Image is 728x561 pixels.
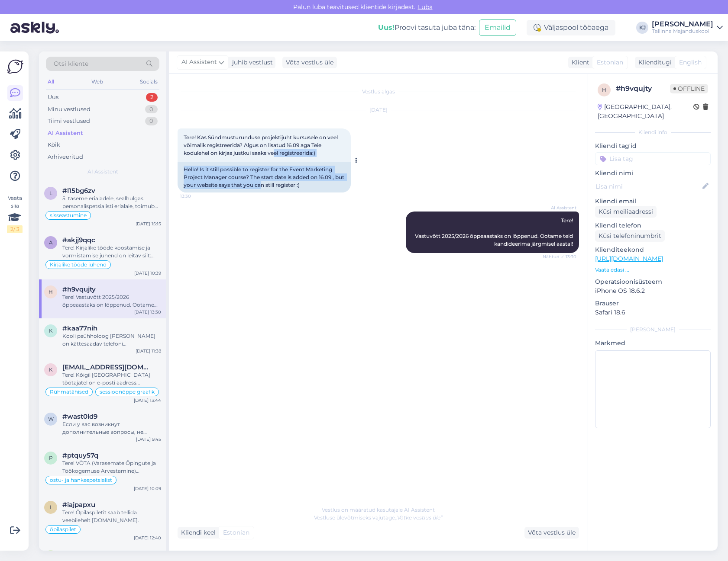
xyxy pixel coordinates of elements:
[62,550,98,558] span: #o07lnzhh
[595,169,711,178] p: Kliendi nimi
[184,134,339,156] span: Tere! Kas Sündmusturunduse projektijuht kursusele on veel võimalik registreerida? Algus on lisatu...
[50,527,76,532] span: õpilaspilet
[145,117,158,125] div: 0
[544,205,576,211] span: AI Assistent
[178,106,579,114] div: [DATE]
[524,527,579,539] div: Võta vestlus üle
[595,339,711,348] p: Märkmed
[595,308,711,317] p: Safari 18.6
[49,327,53,334] span: k
[7,225,23,233] div: 2 / 3
[48,416,54,422] span: w
[46,76,56,87] div: All
[49,366,53,373] span: k
[543,253,576,260] span: Nähtud ✓ 13:30
[598,103,693,121] div: [GEOGRAPHIC_DATA], [GEOGRAPHIC_DATA]
[180,193,213,199] span: 13:30
[7,58,23,75] img: Askly Logo
[49,289,53,295] span: h
[595,206,657,218] div: Küsi meiliaadressi
[679,58,702,67] span: English
[635,58,672,67] div: Klienditugi
[50,262,107,267] span: Kirjalike tööde juhend
[229,58,273,67] div: juhib vestlust
[595,197,711,206] p: Kliendi email
[62,293,161,309] div: Tere! Vastuvõtt 2025/2026 õppeaastaks on lõppenud. Ootame teid kandideerima järgmisel aastal!
[50,478,112,483] span: ostu- ja hankespetsialist
[602,87,606,93] span: h
[100,389,155,394] span: sessioonõppe graafik
[50,389,88,394] span: Rühmatähised
[49,239,53,246] span: a
[378,22,476,33] div: Proovi tasuta juba täna:
[178,528,216,537] div: Kliendi keel
[223,528,249,537] span: Estonian
[62,285,96,293] span: #h9vqujty
[87,168,118,176] span: AI Assistent
[670,84,708,93] span: Offline
[595,299,711,308] p: Brauser
[50,504,52,510] span: i
[49,455,53,461] span: p
[415,3,435,11] span: Luba
[48,117,90,125] div: Tiimi vestlused
[636,22,648,34] div: KJ
[62,501,95,509] span: #iajpapxu
[595,245,711,254] p: Klienditeekond
[134,485,161,492] div: [DATE] 10:09
[145,105,158,114] div: 0
[314,514,443,521] span: Vestluse ülevõtmiseks vajutage
[595,326,711,333] div: [PERSON_NAME]
[527,20,615,35] div: Väljaspool tööaega
[181,58,217,67] span: AI Assistent
[146,93,158,102] div: 2
[134,397,161,404] div: [DATE] 13:44
[48,129,83,138] div: AI Assistent
[134,535,161,541] div: [DATE] 12:40
[62,195,161,210] div: 5. taseme erialadele, sealhulgas personalispetsialisti erialale, toimub avalduste vastuvõtt taval...
[134,309,161,315] div: [DATE] 13:30
[62,363,152,371] span: kerttiliisa.omblus@gmail.com
[48,93,58,102] div: Uus
[90,76,105,87] div: Web
[378,23,395,32] b: Uus!
[595,128,711,136] div: Kliendi info
[652,21,713,28] div: [PERSON_NAME]
[652,28,713,35] div: Tallinna Majanduskool
[62,420,161,436] div: Если у вас возникнут дополнительные вопросы, не стесняйтесь обращаться.
[597,58,623,67] span: Estonian
[62,509,161,524] div: Tere! Õpilaspiletit saab tellida veebilehelt [DOMAIN_NAME].
[50,213,87,218] span: sisseastumine
[595,152,711,165] input: Lisa tag
[48,153,83,161] div: Arhiveeritud
[595,182,701,191] input: Lisa nimi
[48,141,60,149] div: Kõik
[62,459,161,475] div: Tere! VÕTA (Varasemate Õpingute ja Töökogemuse Arvestamine) võimaldab arvestada varem omandatud t...
[138,76,159,87] div: Socials
[136,348,161,354] div: [DATE] 11:38
[595,286,711,295] p: iPhone OS 18.6.2
[595,266,711,274] p: Vaata edasi ...
[178,162,351,192] div: Hello! Is it still possible to register for the Event Marketing Project Manager course? The start...
[136,221,161,227] div: [DATE] 15:15
[595,255,663,263] a: [URL][DOMAIN_NAME]
[62,371,161,387] div: Tere! Kõigil [GEOGRAPHIC_DATA] töötajatel on e-posti aadress [PERSON_NAME] [EMAIL_ADDRESS][DOMAIN...
[479,19,516,36] button: Emailid
[595,221,711,230] p: Kliendi telefon
[616,83,670,94] div: # h9vqujty
[595,230,665,242] div: Küsi telefoninumbrit
[395,514,443,521] i: „Võtke vestlus üle”
[62,452,98,459] span: #ptquy57q
[282,57,337,68] div: Võta vestlus üle
[62,236,95,244] span: #akjj9qqc
[178,88,579,96] div: Vestlus algas
[568,58,589,67] div: Klient
[595,141,711,151] p: Kliendi tag'id
[136,436,161,442] div: [DATE] 9:45
[652,21,723,35] a: [PERSON_NAME]Tallinna Majanduskool
[48,105,91,114] div: Minu vestlused
[62,332,161,348] div: Kooli psühholoog [PERSON_NAME] on kättesaadav telefoni [PERSON_NAME], et vajadusel aeg Skype'i va...
[62,187,95,195] span: #l15bg6zv
[7,194,23,233] div: Vaata siia
[322,507,435,513] span: Vestlus on määratud kasutajale AI Assistent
